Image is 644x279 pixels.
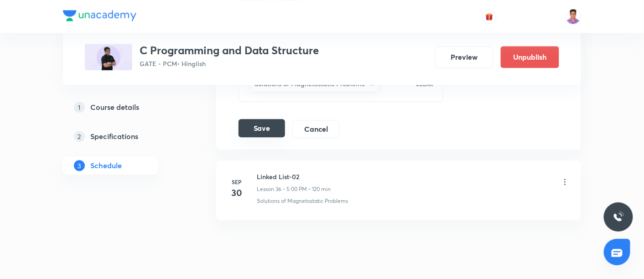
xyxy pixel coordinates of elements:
p: 1 [74,102,85,113]
a: 1Course details [63,98,187,116]
h5: Schedule [90,160,122,171]
a: Company Logo [63,10,136,23]
img: ttu [613,212,624,222]
button: Cancel [292,120,339,138]
h6: Linked List-02 [257,172,331,181]
p: Solutions of Magnetostatic Problems [257,197,348,205]
img: avatar [485,12,493,21]
img: C20D4CAC-D22E-4BFF-9F42-2F2AC619812B_plus.png [85,44,132,70]
img: Tejas Sharma [566,9,581,24]
h5: Course details [90,102,139,113]
button: Save [239,119,285,137]
h5: Specifications [90,131,138,142]
button: avatar [482,9,497,24]
h4: 30 [228,186,246,200]
p: Lesson 36 • 5:00 PM • 120 min [257,185,331,193]
img: Company Logo [63,10,136,21]
p: 3 [74,160,85,171]
button: Unpublish [501,46,559,68]
p: 2 [74,131,85,142]
h3: C Programming and Data Structure [140,44,319,57]
h6: Sep [228,178,246,186]
button: Preview [435,46,493,68]
p: GATE - PCM • Hinglish [140,59,319,68]
a: 2Specifications [63,127,187,145]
